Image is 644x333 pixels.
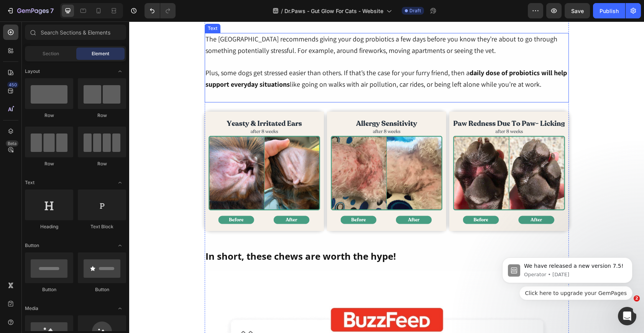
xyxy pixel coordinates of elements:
[593,3,625,18] button: Publish
[114,302,126,315] span: Toggle open
[145,3,176,18] div: Undo/Redo
[25,160,73,167] div: Row
[25,305,38,312] span: Media
[281,7,283,15] span: /
[320,90,439,209] img: gempages_473949729244316615-b84441dd-9c30-41be-95d3-8ea1217e7dab.png
[565,3,590,18] button: Save
[198,90,317,209] img: gempages_473949729244316615-995e41b3-940e-4f40-ba25-3395aee787b3.png
[618,307,636,325] iframe: Intercom live chat
[78,223,126,230] div: Text Block
[409,7,421,14] span: Draft
[78,286,126,293] div: Button
[571,8,584,14] span: Save
[25,286,73,293] div: Button
[92,50,109,57] span: Element
[7,82,18,88] div: 450
[78,160,126,167] div: Row
[114,239,126,252] span: Toggle open
[114,65,126,77] span: Toggle open
[43,50,59,57] span: Section
[50,6,54,15] p: 7
[114,176,126,189] span: Toggle open
[25,179,34,186] span: Text
[600,7,619,15] div: Publish
[76,228,267,241] span: In short, these chews are worth the hype!
[25,68,40,75] span: Layout
[3,3,57,18] button: 7
[78,112,126,119] div: Row
[25,112,73,119] div: Row
[25,25,126,40] input: Search Sections & Elements
[25,242,39,249] span: Button
[284,7,383,15] span: Dr.Paws - Gut Glow For Cats - Website
[129,21,644,333] iframe: Design area
[6,140,18,147] div: Beta
[634,295,640,302] span: 2
[25,223,73,230] div: Heading
[491,232,644,312] iframe: Intercom notifications message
